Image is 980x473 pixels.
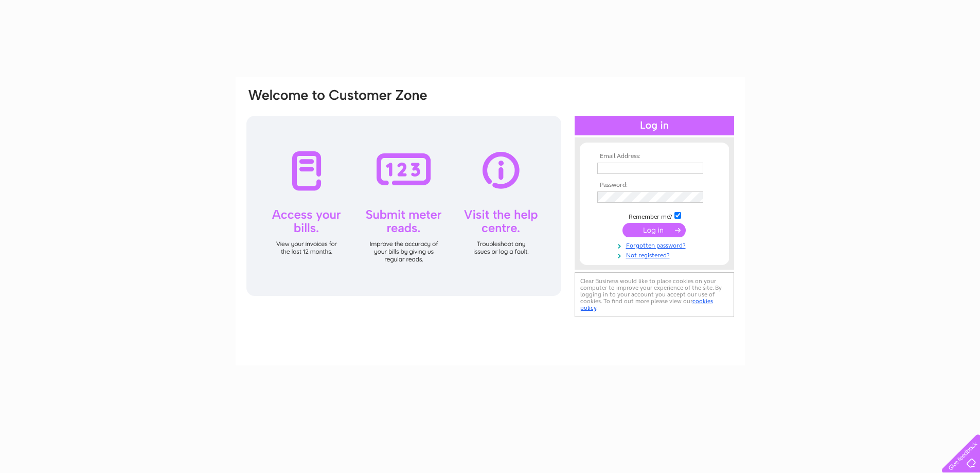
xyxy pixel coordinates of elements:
[595,211,714,221] td: Remember me?
[595,153,714,160] th: Email Address:
[580,297,713,311] a: cookies policy
[595,182,714,189] th: Password:
[575,272,734,317] div: Clear Business would like to place cookies on your computer to improve your experience of the sit...
[597,240,714,250] a: Forgotten password?
[622,223,686,237] input: Submit
[597,250,714,259] a: Not registered?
